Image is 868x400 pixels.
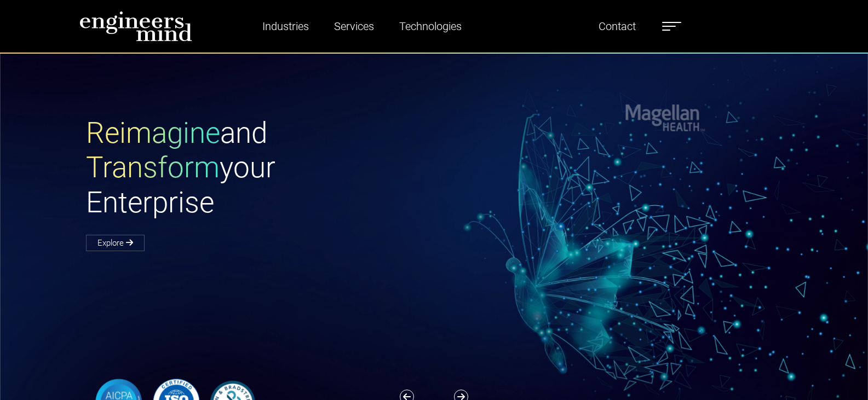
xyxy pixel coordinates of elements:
img: logo [79,11,192,42]
a: Technologies [395,14,466,39]
a: Services [330,14,378,39]
a: Industries [258,14,313,39]
h1: and your Enterprise [86,116,434,221]
a: Contact [594,14,640,39]
a: Explore [86,235,145,251]
span: Reimagine [86,116,220,150]
span: Transform [86,150,220,184]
